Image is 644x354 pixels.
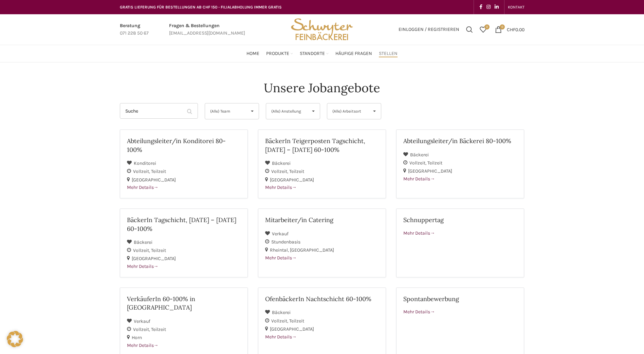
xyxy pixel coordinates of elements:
[151,248,166,253] span: Teilzeit
[246,47,259,60] a: Home
[151,327,166,332] span: Teilzeit
[264,79,380,96] h4: Unsere Jobangebote
[484,24,490,29] span: 0
[265,216,379,224] h2: Mitarbeiter/in Catering
[258,130,386,198] a: BäckerIn Teigerposten Tagschicht, [DATE] – [DATE] 60-100% Bäckerei Vollzeit Teilzeit [GEOGRAPHIC_...
[134,160,156,166] span: Konditorei
[265,295,379,303] h2: OfenbäckerIn Nachtschicht 60-100%
[116,47,528,60] div: Main navigation
[210,103,242,119] span: (Alle) Team
[463,23,476,36] a: Suchen
[272,310,291,315] span: Bäckerei
[307,103,320,119] span: ▾
[477,2,484,12] a: Facebook social link
[300,47,329,60] a: Standorte
[133,248,151,253] span: Vollzeit
[265,184,297,190] span: Mehr Details
[396,130,524,198] a: Abteilungsleiter/in Bäckerei 80-100% Bäckerei Vollzeit Teilzeit [GEOGRAPHIC_DATA] Mehr Details
[258,209,386,277] a: Mitarbeiter/in Catering Verkauf Stundenbasis Rheintal [GEOGRAPHIC_DATA] Mehr Details
[403,230,435,236] span: Mehr Details
[507,26,515,32] span: CHF
[133,169,151,174] span: Vollzeit
[134,318,150,324] span: Verkauf
[272,231,289,237] span: Verkauf
[289,169,304,174] span: Teilzeit
[476,23,490,36] a: 0
[409,160,427,166] span: Vollzeit
[120,5,282,9] span: GRATIS LIEFERUNG FÜR BESTELLUNGEN AB CHF 150 - FILIALABHOLUNG IMMER GRATIS
[403,309,435,315] span: Mehr Details
[403,176,435,182] span: Mehr Details
[270,177,314,183] span: [GEOGRAPHIC_DATA]
[266,47,293,60] a: Produkte
[120,22,149,37] a: Infobox link
[500,24,505,29] span: 0
[127,137,241,154] h2: Abteilungsleiter/in Konditorei 80-100%
[335,47,372,60] a: Häufige Fragen
[270,247,290,253] span: Rheintal
[127,263,159,269] span: Mehr Details
[127,342,159,348] span: Mehr Details
[132,177,176,183] span: [GEOGRAPHIC_DATA]
[169,22,245,37] a: Infobox link
[272,160,291,166] span: Bäckerei
[476,23,490,36] div: Meine Wunschliste
[379,51,398,57] span: Stellen
[266,51,289,57] span: Produkte
[403,137,517,145] h2: Abteilungsleiter/in Bäckerei 80-100%
[127,216,241,233] h2: BäckerIn Tagschicht, [DATE] – [DATE] 60-100%
[271,103,303,119] span: (Alle) Anstellung
[265,137,379,154] h2: BäckerIn Teigerposten Tagschicht, [DATE] – [DATE] 60-100%
[134,239,152,245] span: Bäckerei
[289,14,355,45] img: Bäckerei Schwyter
[289,318,304,324] span: Teilzeit
[399,27,459,32] span: Einloggen / Registrieren
[151,169,166,174] span: Teilzeit
[484,2,493,12] a: Instagram social link
[132,256,176,261] span: [GEOGRAPHIC_DATA]
[332,103,365,119] span: (Alle) Arbeitsort
[410,152,429,158] span: Bäckerei
[271,239,300,245] span: Stundenbasis
[270,326,314,332] span: [GEOGRAPHIC_DATA]
[271,318,289,324] span: Vollzeit
[120,130,248,198] a: Abteilungsleiter/in Konditorei 80-100% Konditorei Vollzeit Teilzeit [GEOGRAPHIC_DATA] Mehr Details
[246,103,259,119] span: ▾
[132,335,142,340] span: Horn
[127,295,241,312] h2: VerkäuferIn 60-100% in [GEOGRAPHIC_DATA]
[492,23,528,36] a: 0 CHF0.00
[504,0,528,14] div: Secondary navigation
[408,168,452,174] span: [GEOGRAPHIC_DATA]
[427,160,442,166] span: Teilzeit
[133,327,151,332] span: Vollzeit
[508,0,525,14] a: KONTAKT
[368,103,381,119] span: ▾
[265,255,297,261] span: Mehr Details
[246,51,259,57] span: Home
[300,51,325,57] span: Standorte
[335,51,372,57] span: Häufige Fragen
[507,26,525,32] bdi: 0.00
[127,184,159,190] span: Mehr Details
[403,295,517,303] h2: Spontanbewerbung
[508,5,525,9] span: KONTAKT
[120,209,248,277] a: BäckerIn Tagschicht, [DATE] – [DATE] 60-100% Bäckerei Vollzeit Teilzeit [GEOGRAPHIC_DATA] Mehr De...
[396,209,524,277] a: Schnuppertag Mehr Details
[271,169,289,174] span: Vollzeit
[265,334,297,340] span: Mehr Details
[120,103,198,119] input: Suche
[395,23,463,36] a: Einloggen / Registrieren
[289,26,355,32] a: Site logo
[379,47,398,60] a: Stellen
[493,2,501,12] a: Linkedin social link
[290,247,334,253] span: [GEOGRAPHIC_DATA]
[403,216,517,224] h2: Schnuppertag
